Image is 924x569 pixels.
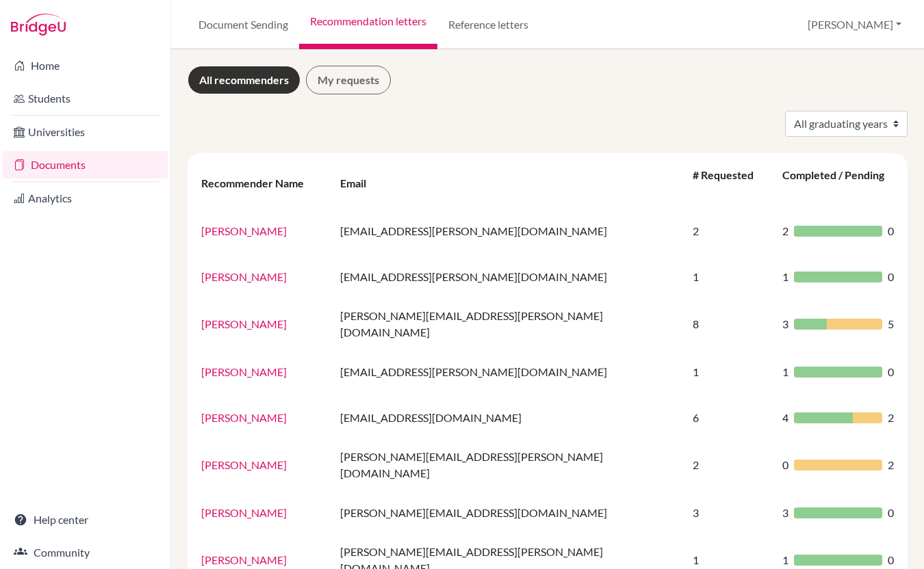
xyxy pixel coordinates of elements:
[782,223,788,239] span: 2
[684,440,774,490] td: 2
[306,66,391,94] a: My requests
[888,457,894,473] span: 2
[801,12,908,38] button: [PERSON_NAME]
[332,490,684,535] td: [PERSON_NAME][EMAIL_ADDRESS][DOMAIN_NAME]
[888,410,894,426] span: 2
[340,176,380,189] div: Email
[201,317,287,330] a: [PERSON_NAME]
[782,316,788,332] span: 3
[201,224,287,237] a: [PERSON_NAME]
[684,490,774,535] td: 3
[684,208,774,254] td: 2
[3,506,168,533] a: Help center
[3,52,168,79] a: Home
[3,118,168,146] a: Universities
[3,85,168,112] a: Students
[332,440,684,490] td: [PERSON_NAME][EMAIL_ADDRESS][PERSON_NAME][DOMAIN_NAME]
[782,364,788,380] span: 1
[332,300,684,349] td: [PERSON_NAME][EMAIL_ADDRESS][PERSON_NAME][DOMAIN_NAME]
[201,365,287,378] a: [PERSON_NAME]
[888,223,894,239] span: 0
[782,552,788,568] span: 1
[782,505,788,521] span: 3
[201,506,287,519] a: [PERSON_NAME]
[201,458,287,471] a: [PERSON_NAME]
[888,552,894,568] span: 0
[332,254,684,300] td: [EMAIL_ADDRESS][PERSON_NAME][DOMAIN_NAME]
[332,349,684,395] td: [EMAIL_ADDRESS][PERSON_NAME][DOMAIN_NAME]
[201,553,287,566] a: [PERSON_NAME]
[693,168,754,198] div: # Requested
[201,270,287,283] a: [PERSON_NAME]
[684,254,774,300] td: 1
[201,176,318,189] div: Recommender Name
[3,185,168,212] a: Analytics
[888,505,894,521] span: 0
[888,316,894,332] span: 5
[684,395,774,440] td: 6
[11,14,66,36] img: Bridge-U
[3,539,168,566] a: Community
[684,300,774,349] td: 8
[188,66,300,94] a: All recommenders
[888,364,894,380] span: 0
[201,411,287,424] a: [PERSON_NAME]
[332,395,684,440] td: [EMAIL_ADDRESS][DOMAIN_NAME]
[888,269,894,285] span: 0
[332,208,684,254] td: [EMAIL_ADDRESS][PERSON_NAME][DOMAIN_NAME]
[3,151,168,178] a: Documents
[782,269,788,285] span: 1
[684,349,774,395] td: 1
[782,457,788,473] span: 0
[782,410,788,426] span: 4
[782,168,884,198] div: Completed / Pending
